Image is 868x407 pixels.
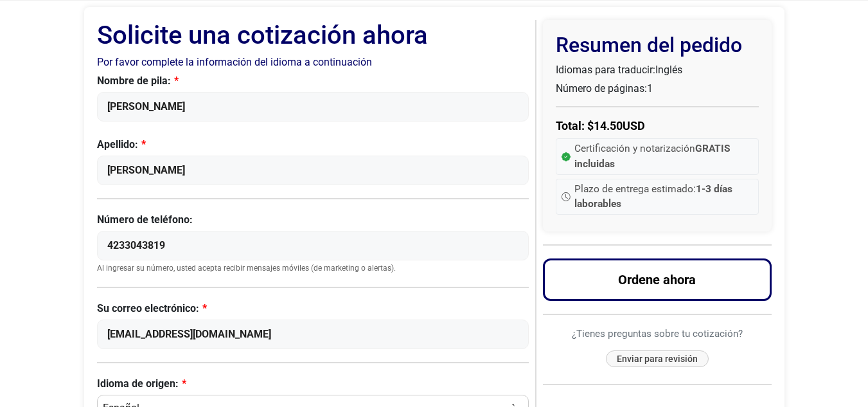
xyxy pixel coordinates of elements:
[623,119,645,132] font: USD
[655,64,682,76] font: Inglés
[594,119,623,132] font: 14.50
[556,82,647,95] font: Número de páginas:
[97,264,396,273] font: Al ingresar su número, usted acepta recibir mensajes móviles (de marketing o alertas).
[556,119,594,132] font: Total: $
[606,350,709,368] button: Enviar para revisión
[618,272,696,287] font: Ordene ahora
[572,328,743,339] font: ¿Tienes preguntas sobre tu cotización?
[97,231,529,260] input: Ingrese su número de teléfono
[574,143,731,169] font: GRATIS incluidas
[97,320,529,349] input: Ingrese su correo electrónico
[97,213,193,226] font: Número de teléfono:
[543,20,772,231] div: Resumen del pedido
[97,302,199,314] font: Su correo electrónico:
[574,183,696,195] font: Plazo de entrega estimado:
[97,75,171,87] font: Nombre de pila:
[647,82,653,95] font: 1
[97,156,529,185] input: Ingrese su apellido
[556,64,655,76] font: Idiomas para traducir:
[574,143,695,154] font: Certificación y notarización
[97,92,529,122] input: Ingrese su nombre
[617,354,698,364] font: Enviar para revisión
[556,33,742,57] font: Resumen del pedido
[97,138,138,150] font: Apellido:
[543,258,772,301] button: Ordene ahora
[97,56,372,68] font: Por favor complete la información del idioma a continuación
[97,20,428,50] font: Solicite una cotización ahora
[97,377,179,390] font: Idioma de origen:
